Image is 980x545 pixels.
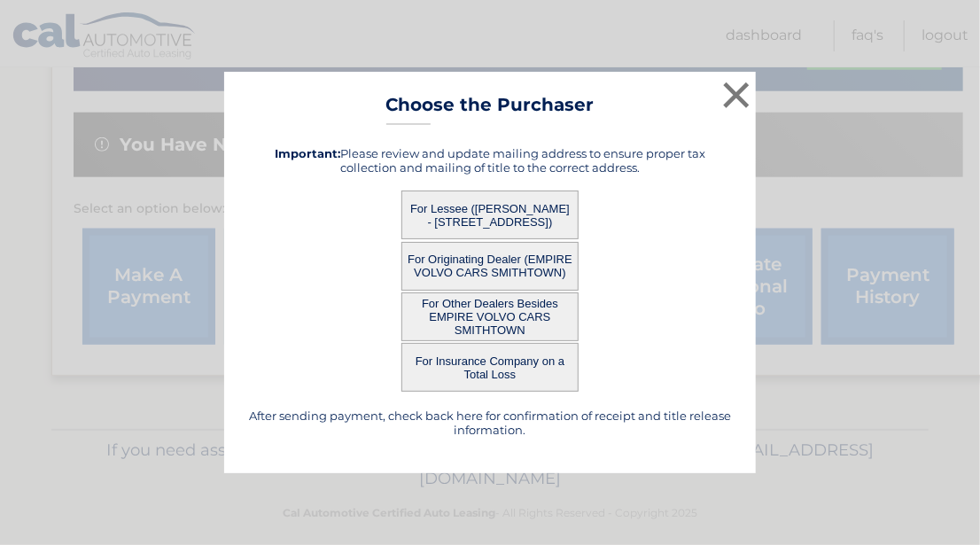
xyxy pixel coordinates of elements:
[401,191,579,239] button: For Lessee ([PERSON_NAME] - [STREET_ADDRESS])
[401,242,579,291] button: For Originating Dealer (EMPIRE VOLVO CARS SMITHTOWN)
[246,409,734,437] h5: After sending payment, check back here for confirmation of receipt and title release information.
[719,77,754,113] button: ×
[401,292,579,341] button: For Other Dealers Besides EMPIRE VOLVO CARS SMITHTOWN
[401,343,579,392] button: For Insurance Company on a Total Loss
[386,94,595,125] h3: Choose the Purchaser
[275,146,340,160] strong: Important:
[246,146,734,175] h5: Please review and update mailing address to ensure proper tax collection and mailing of title to ...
